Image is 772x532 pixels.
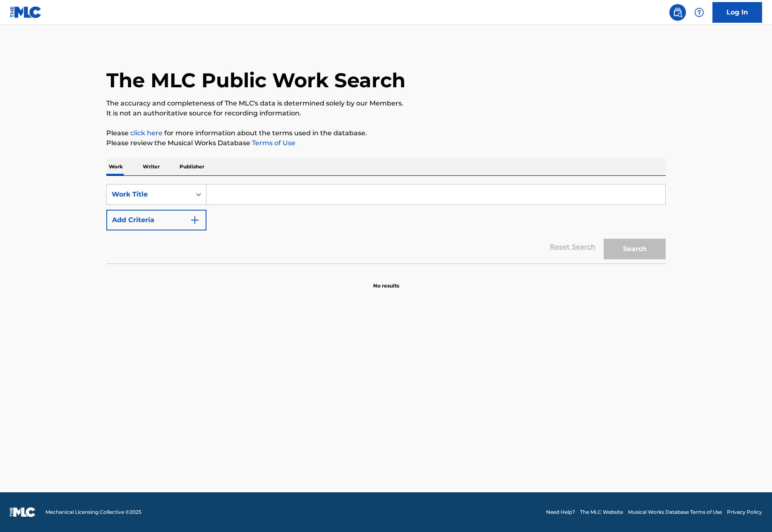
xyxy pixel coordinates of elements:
[10,507,36,517] img: logo
[106,158,125,175] p: Work
[106,68,405,93] h1: The MLC Public Work Search
[10,6,42,18] img: MLC Logo
[106,138,666,148] p: Please review the Musical Works Database
[106,210,206,230] button: Add Criteria
[673,7,683,17] img: search
[727,508,762,516] a: Privacy Policy
[250,139,295,147] a: Terms of Use
[712,2,762,23] a: Log In
[177,158,207,175] p: Publisher
[106,184,666,264] form: Search Form
[669,4,686,21] a: Public Search
[106,98,666,108] p: The accuracy and completeness of The MLC's data is determined solely by our Members.
[580,508,623,516] a: The MLC Website
[373,272,399,290] p: No results
[112,189,186,199] div: Work Title
[731,492,772,532] iframe: Chat Widget
[694,7,704,17] img: help
[140,158,162,175] p: Writer
[130,129,163,137] a: click here
[628,508,722,516] a: Musical Works Database Terms of Use
[691,4,707,21] div: Help
[546,508,575,516] a: Need Help?
[106,128,666,138] p: Please for more information about the terms used in the database.
[190,215,200,225] img: 9d2ae6d4665cec9f34b9.svg
[46,508,141,516] span: Mechanical Licensing Collective © 2025
[106,108,666,118] p: It is not an authoritative source for recording information.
